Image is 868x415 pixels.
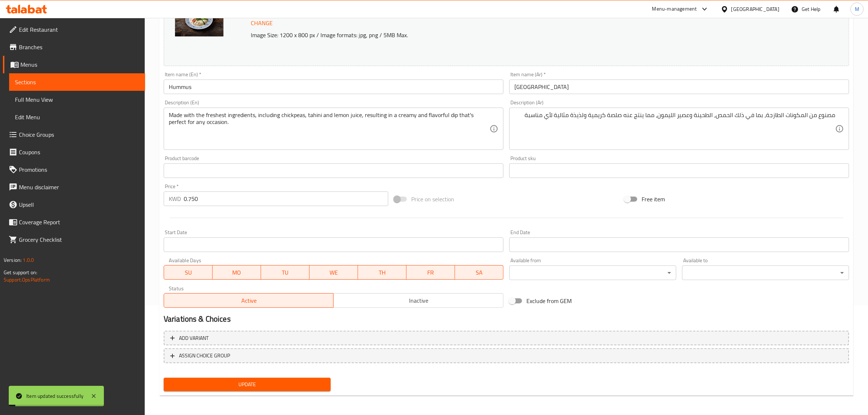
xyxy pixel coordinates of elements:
textarea: Made with the freshest ingredients, including chickpeas, tahini and lemon juice, resulting in a c... [169,112,490,146]
span: Update [170,380,325,389]
a: Coverage Report [3,213,145,231]
a: Branches [3,38,145,56]
a: Choice Groups [3,126,145,143]
input: Please enter price [184,191,388,206]
button: Add variant [164,331,849,346]
button: TU [261,265,310,280]
button: Active [164,293,334,308]
span: WE [312,267,355,278]
a: Coupons [3,143,145,161]
input: Enter name En [164,79,503,94]
a: Menu disclaimer [3,178,145,196]
span: Price on selection [411,195,454,203]
a: Promotions [3,161,145,178]
span: Free item [642,195,665,203]
button: WE [310,265,358,280]
span: Full Menu View [15,95,139,104]
a: Sections [9,73,145,91]
div: Menu-management [652,5,697,13]
span: Choice Groups [19,130,139,139]
span: Get support on: [4,268,37,277]
a: Full Menu View [9,91,145,108]
span: Sections [15,78,139,86]
span: M [855,5,859,13]
span: Exclude from GEM [526,296,572,305]
span: 1.0.0 [23,255,34,265]
span: SU [167,267,210,278]
a: Menus [3,56,145,73]
div: Item updated successfully [26,392,83,400]
input: Please enter product sku [509,163,849,178]
span: Coupons [19,148,139,156]
span: SA [458,267,501,278]
a: Edit Menu [9,108,145,126]
div: ​ [509,265,676,280]
p: Image Size: 1200 x 800 px / Image formats: jpg, png / 5MB Max. [248,31,745,39]
a: Upsell [3,196,145,213]
span: TU [264,267,307,278]
span: Grocery Checklist [19,235,139,244]
span: FR [409,267,452,278]
span: Menu disclaimer [19,183,139,191]
span: Add variant [179,334,209,343]
button: SU [164,265,213,280]
button: SA [455,265,503,280]
button: Update [164,378,331,391]
a: Grocery Checklist [3,231,145,248]
span: Edit Restaurant [19,25,139,34]
a: Support.OpsPlatform [4,275,50,284]
div: [GEOGRAPHIC_DATA] [731,5,779,13]
button: Inactive [333,293,503,308]
a: Edit Restaurant [3,21,145,38]
span: ASSIGN CHOICE GROUP [179,351,230,360]
textarea: مصنوع من المكونات الطازجة، بما في ذلك الحمص، الطحينة وعصير الليمون، مما ينتج عنه صلصة كريمية ولذي... [514,112,835,146]
span: TH [361,267,404,278]
span: Inactive [336,295,501,306]
button: Change [248,16,276,31]
span: Promotions [19,165,139,174]
span: MO [215,267,258,278]
span: Change [251,18,273,28]
input: Please enter product barcode [164,163,503,178]
span: Branches [19,43,139,51]
button: FR [406,265,455,280]
div: ​ [682,265,849,280]
span: Version: [4,255,22,265]
span: Active [167,295,331,306]
p: KWD [169,194,181,203]
button: MO [213,265,261,280]
h2: Variations & Choices [164,314,849,325]
span: Edit Menu [15,113,139,121]
span: Coverage Report [19,218,139,226]
input: Enter name Ar [509,79,849,94]
span: Menus [20,60,139,69]
button: TH [358,265,406,280]
span: Upsell [19,200,139,209]
button: ASSIGN CHOICE GROUP [164,348,849,363]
